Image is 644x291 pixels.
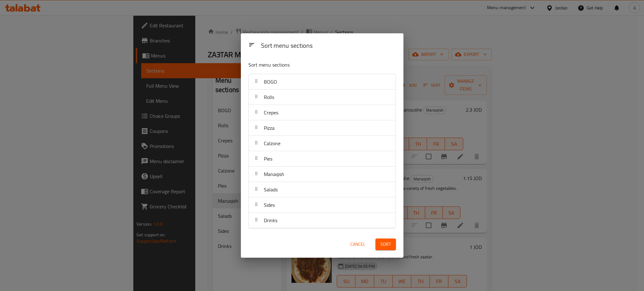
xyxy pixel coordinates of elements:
[249,105,396,120] div: Crepes
[249,136,396,151] div: Calzone
[264,108,278,117] span: Crepes
[249,74,396,90] div: BOGO
[258,39,398,53] div: Sort menu sections
[249,197,396,213] div: Sides
[264,77,277,86] span: BOGO
[264,123,275,133] span: Pizza
[264,185,278,194] span: Salads
[380,240,391,248] span: Sort
[348,239,368,250] button: Cancel
[249,167,396,182] div: Manaqish
[248,61,365,69] p: Sort menu sections
[249,213,396,228] div: Drinks
[350,240,365,248] span: Cancel
[264,154,272,163] span: Pies
[264,216,277,225] span: Drinks
[264,92,274,102] span: Rolls
[249,120,396,136] div: Pizza
[375,239,396,250] button: Sort
[249,182,396,197] div: Salads
[264,139,280,148] span: Calzone
[264,200,275,210] span: Sides
[249,90,396,105] div: Rolls
[264,169,284,179] span: Manaqish
[249,151,396,167] div: Pies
